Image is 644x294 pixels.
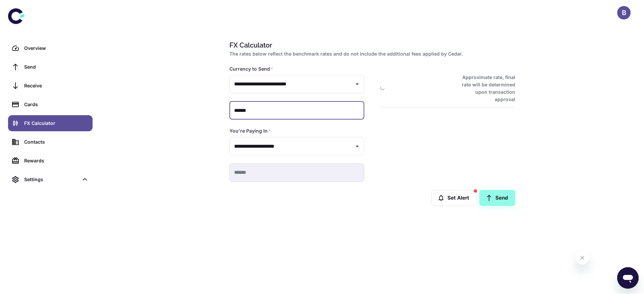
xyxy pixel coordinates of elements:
a: Cards [8,96,93,113]
a: FX Calculator [8,115,93,131]
label: Currency to Send [229,66,273,72]
button: Open [353,79,362,89]
div: Send [24,63,89,71]
div: Receive [24,82,89,89]
button: B [617,6,631,19]
button: Set Alert [431,190,477,206]
button: Open [353,142,362,151]
a: Rewards [8,153,93,169]
div: Rewards [24,157,89,164]
label: You're Paying In [229,128,271,134]
a: Send [8,59,93,75]
a: Receive [8,78,93,94]
div: Contacts [24,138,89,146]
div: FX Calculator [24,120,89,127]
div: Settings [8,171,93,188]
iframe: Button to launch messaging window [617,267,639,289]
div: Cards [24,101,89,108]
a: Send [479,190,515,206]
h1: FX Calculator [229,40,513,50]
a: Contacts [8,134,93,150]
span: Hi. Need any help? [4,5,48,10]
h6: Approximate rate, final rate will be determined upon transaction approval [454,74,515,103]
div: Settings [24,176,78,183]
div: Overview [24,45,89,52]
iframe: Close message [576,251,589,265]
a: Overview [8,40,93,56]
